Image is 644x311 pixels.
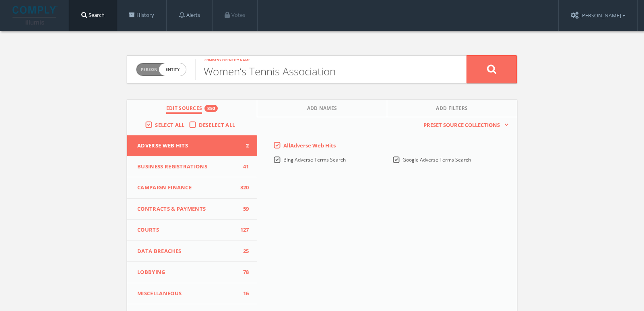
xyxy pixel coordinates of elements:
button: Preset Source Collections [419,121,509,129]
span: 127 [237,226,249,234]
span: 320 [237,184,249,192]
button: Adverse Web Hits2 [127,135,257,156]
span: Campaign Finance [137,184,237,192]
span: Edit Sources [166,105,202,114]
span: Contracts & Payments [137,205,237,213]
span: Adverse Web Hits [137,142,237,150]
span: 25 [237,247,249,255]
span: Miscellaneous [137,290,237,298]
span: 59 [237,205,249,213]
span: Deselect All [199,121,235,129]
span: 78 [237,268,249,276]
span: 2 [237,142,249,150]
span: entity [159,63,186,76]
span: Add Names [307,105,337,114]
span: 16 [237,290,249,298]
button: Miscellaneous16 [127,283,257,305]
button: Data Breaches25 [127,241,257,262]
span: Business Registrations [137,163,237,171]
button: Add Filters [387,100,517,117]
button: Lobbying78 [127,262,257,283]
button: Contracts & Payments59 [127,199,257,220]
span: Add Filters [436,105,468,114]
span: Google Adverse Terms Search [402,156,471,163]
div: 850 [204,105,218,112]
span: All Adverse Web Hits [283,142,336,149]
span: Lobbying [137,268,237,276]
span: Data Breaches [137,247,237,255]
button: Add Names [257,100,387,117]
button: Edit Sources850 [127,100,257,117]
span: Courts [137,226,237,234]
span: Select All [155,121,184,129]
button: Campaign Finance320 [127,177,257,199]
span: 41 [237,163,249,171]
img: illumis [12,6,58,25]
span: Bing Adverse Terms Search [283,156,346,163]
span: Person [141,66,157,73]
button: Courts127 [127,220,257,241]
button: Business Registrations41 [127,156,257,178]
span: Preset Source Collections [419,121,504,129]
